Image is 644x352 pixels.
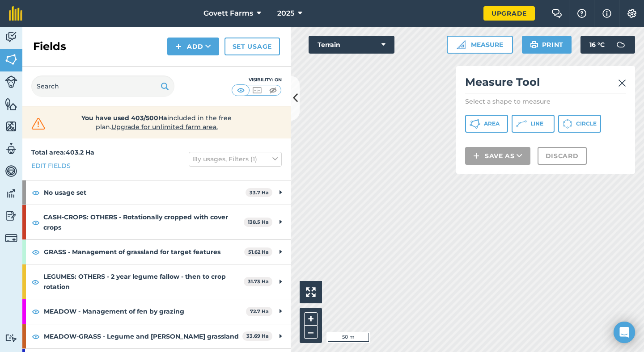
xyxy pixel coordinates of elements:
button: Circle [558,115,601,133]
input: Search [31,75,174,97]
button: Area [465,115,508,133]
strong: 33.7 Ha [250,189,269,196]
img: fieldmargin Logo [9,6,22,21]
img: svg+xml;base64,PHN2ZyB4bWxucz0iaHR0cDovL3d3dy53My5vcmcvMjAwMC9zdmciIHdpZHRoPSIxOCIgaGVpZ2h0PSIyNC... [32,247,40,257]
strong: CASH-CROPS: OTHERS - Rotationally cropped with cover crops [43,205,244,239]
span: Govett Farms [203,8,253,19]
a: Upgrade [483,6,535,21]
button: Line [512,115,555,133]
strong: 138.5 Ha [248,219,269,225]
strong: MEADOW - Management of fen by grazing [44,299,246,323]
img: svg+xml;base64,PHN2ZyB4bWxucz0iaHR0cDovL3d3dy53My5vcmcvMjAwMC9zdmciIHdpZHRoPSIxNyIgaGVpZ2h0PSIxNy... [602,8,611,19]
img: svg+xml;base64,PD94bWwgdmVyc2lvbj0iMS4wIiBlbmNvZGluZz0idXRmLTgiPz4KPCEtLSBHZW5lcmF0b3I6IEFkb2JlIE... [5,334,17,342]
img: svg+xml;base64,PHN2ZyB4bWxucz0iaHR0cDovL3d3dy53My5vcmcvMjAwMC9zdmciIHdpZHRoPSI1MCIgaGVpZ2h0PSI0MC... [251,86,263,95]
img: svg+xml;base64,PHN2ZyB4bWxucz0iaHR0cDovL3d3dy53My5vcmcvMjAwMC9zdmciIHdpZHRoPSI1NiIgaGVpZ2h0PSI2MC... [5,97,17,111]
span: Upgrade for unlimited farm area. [111,123,218,131]
strong: GRASS - Management of grassland for target features [44,240,244,264]
h2: Fields [33,39,66,54]
div: MEADOW - Management of fen by grazing72.7 Ha [22,299,291,323]
img: svg+xml;base64,PHN2ZyB4bWxucz0iaHR0cDovL3d3dy53My5vcmcvMjAwMC9zdmciIHdpZHRoPSI1NiIgaGVpZ2h0PSI2MC... [5,120,17,133]
span: Area [484,120,500,127]
img: Ruler icon [457,40,466,49]
img: A question mark icon [576,9,587,18]
div: GRASS - Management of grassland for target features51.62 Ha [22,240,291,264]
img: svg+xml;base64,PD94bWwgdmVyc2lvbj0iMS4wIiBlbmNvZGluZz0idXRmLTgiPz4KPCEtLSBHZW5lcmF0b3I6IEFkb2JlIE... [5,164,17,178]
a: You have used 403/500Haincluded in the free plan.Upgrade for unlimited farm area. [30,113,284,131]
img: svg+xml;base64,PD94bWwgdmVyc2lvbj0iMS4wIiBlbmNvZGluZz0idXRmLTgiPz4KPCEtLSBHZW5lcmF0b3I6IEFkb2JlIE... [5,75,17,88]
span: Line [530,120,543,127]
img: svg+xml;base64,PD94bWwgdmVyc2lvbj0iMS4wIiBlbmNvZGluZz0idXRmLTgiPz4KPCEtLSBHZW5lcmF0b3I6IEFkb2JlIE... [5,142,17,155]
strong: Total area : 403.2 Ha [31,148,94,156]
button: + [304,312,318,326]
strong: No usage set [44,180,246,205]
div: CASH-CROPS: OTHERS - Rotationally cropped with cover crops138.5 Ha [22,205,291,239]
span: Circle [576,120,597,127]
strong: 51.62 Ha [248,249,269,255]
img: svg+xml;base64,PHN2ZyB4bWxucz0iaHR0cDovL3d3dy53My5vcmcvMjAwMC9zdmciIHdpZHRoPSI1NiIgaGVpZ2h0PSI2MC... [5,53,17,66]
div: MEADOW-GRASS - Legume and [PERSON_NAME] grassland33.69 Ha [22,324,291,348]
button: By usages, Filters (1) [189,152,282,166]
strong: You have used 403/500Ha [81,114,167,122]
img: svg+xml;base64,PHN2ZyB4bWxucz0iaHR0cDovL3d3dy53My5vcmcvMjAwMC9zdmciIHdpZHRoPSIxOCIgaGVpZ2h0PSIyNC... [31,277,39,287]
img: svg+xml;base64,PHN2ZyB4bWxucz0iaHR0cDovL3d3dy53My5vcmcvMjAwMC9zdmciIHdpZHRoPSIxNCIgaGVpZ2h0PSIyNC... [473,151,479,161]
img: svg+xml;base64,PHN2ZyB4bWxucz0iaHR0cDovL3d3dy53My5vcmcvMjAwMC9zdmciIHdpZHRoPSIzMiIgaGVpZ2h0PSIzMC... [30,117,47,130]
img: svg+xml;base64,PHN2ZyB4bWxucz0iaHR0cDovL3d3dy53My5vcmcvMjAwMC9zdmciIHdpZHRoPSIxOSIgaGVpZ2h0PSIyNC... [161,81,169,92]
img: svg+xml;base64,PHN2ZyB4bWxucz0iaHR0cDovL3d3dy53My5vcmcvMjAwMC9zdmciIHdpZHRoPSIxOCIgaGVpZ2h0PSIyNC... [32,217,40,228]
img: svg+xml;base64,PD94bWwgdmVyc2lvbj0iMS4wIiBlbmNvZGluZz0idXRmLTgiPz4KPCEtLSBHZW5lcmF0b3I6IEFkb2JlIE... [612,36,630,54]
img: A cog icon [627,9,637,18]
button: Measure [447,36,513,54]
img: svg+xml;base64,PD94bWwgdmVyc2lvbj0iMS4wIiBlbmNvZGluZz0idXRmLTgiPz4KPCEtLSBHZW5lcmF0b3I6IEFkb2JlIE... [5,30,17,44]
button: Add [167,38,219,55]
div: LEGUMES: OTHERS - 2 year legume fallow - then to crop rotation31.73 Ha [22,264,291,299]
img: svg+xml;base64,PD94bWwgdmVyc2lvbj0iMS4wIiBlbmNvZGluZz0idXRmLTgiPz4KPCEtLSBHZW5lcmF0b3I6IEFkb2JlIE... [5,209,17,222]
span: 16 ° C [589,36,605,54]
div: Visibility: On [232,76,282,84]
strong: LEGUMES: OTHERS - 2 year legume fallow - then to crop rotation [43,264,244,299]
strong: MEADOW-GRASS - Legume and [PERSON_NAME] grassland [44,324,242,348]
button: Discard [538,147,587,165]
a: Set usage [225,38,280,55]
strong: 72.7 Ha [250,308,269,314]
button: – [304,326,318,339]
img: Two speech bubbles overlapping with the left bubble in the forefront [551,9,562,18]
img: svg+xml;base64,PD94bWwgdmVyc2lvbj0iMS4wIiBlbmNvZGluZz0idXRmLTgiPz4KPCEtLSBHZW5lcmF0b3I6IEFkb2JlIE... [5,187,17,200]
div: No usage set33.7 Ha [22,180,291,205]
img: svg+xml;base64,PHN2ZyB4bWxucz0iaHR0cDovL3d3dy53My5vcmcvMjAwMC9zdmciIHdpZHRoPSI1MCIgaGVpZ2h0PSI0MC... [267,86,279,95]
span: included in the free plan . [61,113,252,131]
strong: 31.73 Ha [248,278,269,285]
img: svg+xml;base64,PHN2ZyB4bWxucz0iaHR0cDovL3d3dy53My5vcmcvMjAwMC9zdmciIHdpZHRoPSIxOSIgaGVpZ2h0PSIyNC... [530,39,538,50]
img: svg+xml;base64,PHN2ZyB4bWxucz0iaHR0cDovL3d3dy53My5vcmcvMjAwMC9zdmciIHdpZHRoPSIxOCIgaGVpZ2h0PSIyNC... [32,331,40,342]
p: Select a shape to measure [465,97,626,106]
button: Save as [465,147,530,165]
img: svg+xml;base64,PHN2ZyB4bWxucz0iaHR0cDovL3d3dy53My5vcmcvMjAwMC9zdmciIHdpZHRoPSIxOCIgaGVpZ2h0PSIyNC... [32,187,40,198]
div: Open Intercom Messenger [614,322,635,343]
h2: Measure Tool [465,75,626,93]
span: 2025 [277,8,294,19]
img: svg+xml;base64,PHN2ZyB4bWxucz0iaHR0cDovL3d3dy53My5vcmcvMjAwMC9zdmciIHdpZHRoPSIxNCIgaGVpZ2h0PSIyNC... [175,41,182,52]
button: Terrain [309,36,394,54]
img: svg+xml;base64,PHN2ZyB4bWxucz0iaHR0cDovL3d3dy53My5vcmcvMjAwMC9zdmciIHdpZHRoPSI1MCIgaGVpZ2h0PSI0MC... [235,86,246,95]
img: svg+xml;base64,PD94bWwgdmVyc2lvbj0iMS4wIiBlbmNvZGluZz0idXRmLTgiPz4KPCEtLSBHZW5lcmF0b3I6IEFkb2JlIE... [5,232,17,244]
a: Edit fields [31,161,71,171]
strong: 33.69 Ha [246,333,269,339]
img: svg+xml;base64,PHN2ZyB4bWxucz0iaHR0cDovL3d3dy53My5vcmcvMjAwMC9zdmciIHdpZHRoPSIyMiIgaGVpZ2h0PSIzMC... [618,78,626,88]
button: Print [522,36,572,54]
img: Four arrows, one pointing top left, one top right, one bottom right and the last bottom left [306,287,316,297]
button: 16 °C [580,36,635,54]
img: svg+xml;base64,PHN2ZyB4bWxucz0iaHR0cDovL3d3dy53My5vcmcvMjAwMC9zdmciIHdpZHRoPSIxOCIgaGVpZ2h0PSIyNC... [32,306,40,317]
